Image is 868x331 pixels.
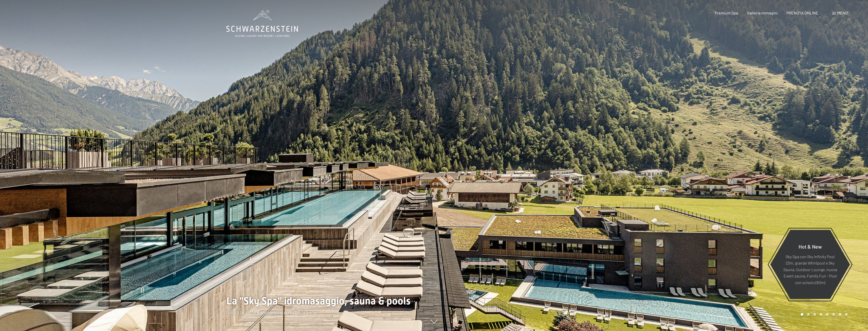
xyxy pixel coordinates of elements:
[813,313,816,316] div: Carousel Page 3
[837,10,848,15] span: Menu
[770,230,850,299] a: Hot & New Sky Spa con Sky infinity Pool 23m, grande Whirlpool e Sky Sauna, Outdoor Lounge, nuova ...
[826,313,829,316] div: Carousel Page 5
[839,313,841,316] div: Carousel Page 7
[786,10,818,15] a: PRENOTA ONLINE
[799,313,848,316] div: Carousel Pagination
[715,10,738,15] a: Premium Spa
[799,243,822,249] span: Hot & New
[747,10,778,15] a: Galleria immagini
[783,253,838,286] p: Sky Spa con Sky infinity Pool 23m, grande Whirlpool e Sky Sauna, Outdoor Lounge, nuova Event saun...
[845,313,848,316] div: Carousel Page 8
[820,313,822,316] div: Carousel Page 4
[807,313,810,316] div: Carousel Page 2
[832,313,835,316] div: Carousel Page 6
[801,313,803,316] div: Carousel Page 1 (Current Slide)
